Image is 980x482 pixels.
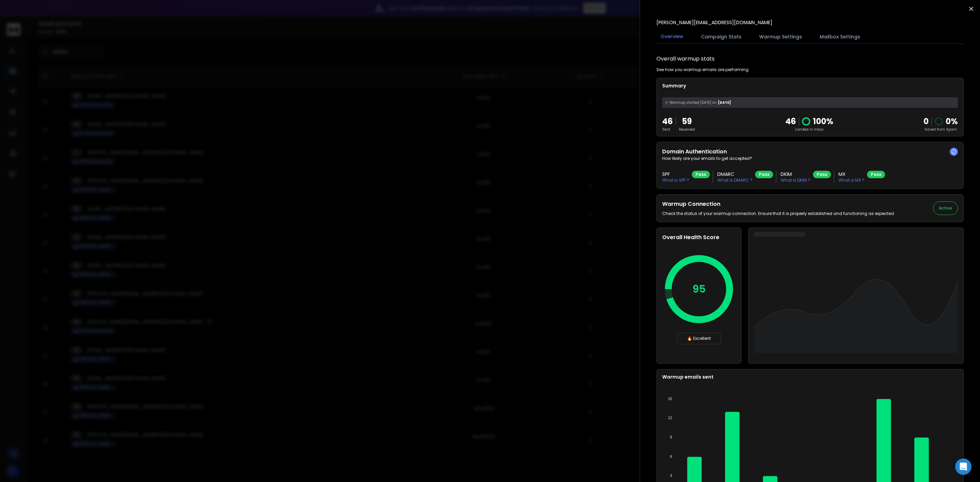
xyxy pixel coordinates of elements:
[717,178,752,183] p: What is DMARC ?
[670,473,672,478] tspan: 3
[662,156,958,161] p: How likely are your emails to get accepted?
[670,100,717,105] span: Warmup started [DATE] on
[955,459,971,475] div: Open Intercom Messenger
[662,200,895,208] h2: Warmup Connection
[813,171,831,178] div: Pass
[662,148,958,156] h2: Domain Authentication
[813,116,833,127] p: 100 %
[670,454,672,459] tspan: 6
[656,55,715,63] h1: Overall warmup stats
[662,178,689,183] p: What is SPF ?
[656,67,749,72] p: See how you warmup emails are performing
[781,171,810,178] h3: DKIM
[662,82,958,89] p: Summary
[838,178,864,183] p: What is MX ?
[867,171,885,178] div: Pass
[679,127,695,132] p: Received
[946,116,958,127] p: 0 %
[692,171,710,178] div: Pass
[933,201,958,215] button: Active
[670,435,672,439] tspan: 9
[755,29,806,44] button: Warmup Settings
[838,171,864,178] h3: MX
[662,171,689,178] h3: SPF
[679,116,695,127] p: 59
[662,116,673,127] p: 46
[717,171,752,178] h3: DMARC
[656,29,687,45] button: Overview
[785,127,833,132] p: Landed in Inbox
[816,29,864,44] button: Mailbox Settings
[668,397,672,401] tspan: 15
[692,283,706,295] p: 95
[924,116,929,127] strong: 0
[668,416,672,420] tspan: 12
[785,116,796,127] p: 46
[662,97,958,108] div: [DATE]
[662,233,736,242] h2: Overall Health Score
[677,333,721,344] div: 🔥 Excellent
[662,127,673,132] p: Sent
[924,127,958,132] p: Saved from Spam
[656,19,772,26] p: [PERSON_NAME][EMAIL_ADDRESS][DOMAIN_NAME]
[662,373,958,380] p: Warmup emails sent
[697,29,746,44] button: Campaign Stats
[662,211,895,216] p: Check the status of your warmup connection. Ensure that it is properly established and functionin...
[781,178,810,183] p: What is DKIM ?
[755,171,773,178] div: Pass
